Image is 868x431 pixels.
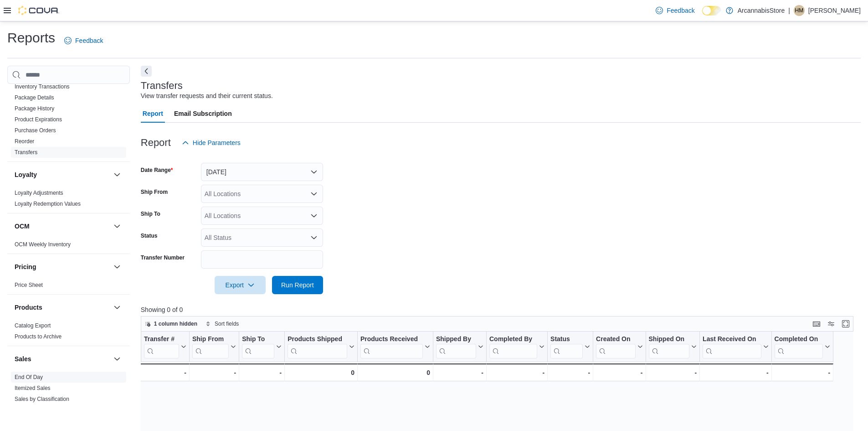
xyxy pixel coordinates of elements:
span: Price Sheet [15,281,43,289]
span: Email Subscription [174,104,232,123]
div: Created On [596,335,635,358]
div: Last Received On [703,335,761,358]
button: Shipped By [436,335,483,358]
h3: Transfers [141,80,183,91]
div: Shipped By [436,335,476,358]
div: - [648,367,697,378]
div: - [242,367,282,378]
a: Package Details [15,94,54,101]
span: Transfers [15,149,37,156]
button: Enter fullscreen [840,318,851,329]
div: Transfer # [144,335,179,344]
div: - [489,367,544,378]
div: Completed On [774,335,823,358]
div: Completed By [489,335,537,344]
p: Showing 0 of 0 [141,305,861,314]
a: Sales by Classification [15,396,69,402]
h1: Reports [7,29,55,47]
div: Shipped On [648,335,689,358]
button: Transfer # [144,335,186,358]
h3: Loyalty [15,170,37,179]
div: View transfer requests and their current status. [141,91,273,101]
div: Inventory [7,26,130,161]
span: Sort fields [215,320,239,327]
button: Completed On [774,335,830,358]
div: Ship From [192,335,229,344]
div: Status [550,335,583,358]
a: Feedback [652,1,698,20]
div: - [192,367,236,378]
a: Sales by Day [15,407,47,413]
button: [DATE] [201,163,323,181]
a: Reorder [15,138,34,145]
span: Products to Archive [15,333,62,340]
div: 0 [360,367,430,378]
button: Hide Parameters [178,134,244,152]
span: Product Expirations [15,116,62,123]
a: Feedback [61,31,107,50]
span: Hide Parameters [193,138,241,147]
a: Products to Archive [15,333,62,340]
button: Loyalty [15,170,110,179]
button: OCM [112,221,123,232]
button: Completed By [489,335,544,358]
div: - [703,367,768,378]
button: Display options [826,318,837,329]
label: Status [141,232,158,239]
p: | [788,5,790,16]
div: Products [7,320,130,346]
h3: Sales [15,354,31,363]
div: Ship To [242,335,274,344]
button: Shipped On [648,335,697,358]
span: Feedback [667,6,694,15]
span: Loyalty Redemption Values [15,200,81,208]
span: Purchase Orders [15,127,56,134]
h3: OCM [15,222,30,231]
p: ArcannabisStore [738,5,785,16]
button: Sort fields [202,318,242,329]
button: Created On [596,335,642,358]
div: - [436,367,483,378]
div: Products Received [360,335,423,358]
a: Price Sheet [15,282,43,288]
label: Transfer Number [141,254,185,261]
label: Ship To [141,210,160,218]
a: Product Expirations [15,116,62,123]
div: Created On [596,335,635,344]
a: OCM Weekly Inventory [15,241,71,248]
div: Completed On [774,335,823,344]
button: 1 column hidden [141,318,201,329]
input: Dark Mode [702,6,721,16]
button: Loyalty [112,169,123,180]
label: Ship From [141,188,168,196]
button: Pricing [15,262,110,271]
div: Completed By [489,335,537,358]
span: Feedback [75,36,103,45]
label: Date Range [141,166,173,174]
a: Loyalty Redemption Values [15,201,81,207]
button: Products Received [360,335,430,358]
p: [PERSON_NAME] [808,5,861,16]
button: Sales [112,353,123,364]
span: OCM Weekly Inventory [15,241,71,248]
h3: Products [15,303,42,312]
a: Transfers [15,149,37,156]
button: Open list of options [310,234,318,241]
a: Catalog Export [15,322,51,329]
div: Henrique Merzari [794,5,805,16]
span: Sales by Classification [15,395,69,403]
div: Products Received [360,335,423,344]
div: Transfer Url [144,335,179,358]
div: Ship To [242,335,274,358]
h3: Report [141,137,171,148]
span: Package Details [15,94,54,101]
button: Open list of options [310,212,318,219]
span: Reorder [15,138,34,145]
a: Purchase Orders [15,127,56,134]
div: - [774,367,830,378]
button: Pricing [112,261,123,272]
div: - [144,367,186,378]
h3: Pricing [15,262,36,271]
img: Cova [18,6,59,15]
